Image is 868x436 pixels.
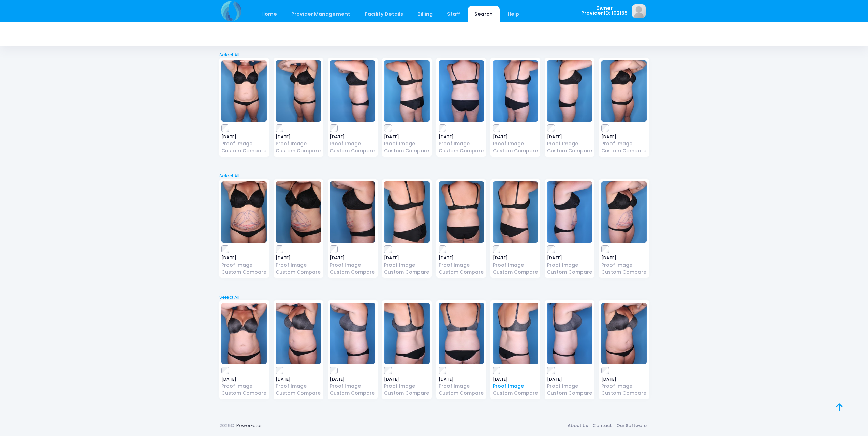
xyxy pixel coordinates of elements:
img: image [493,181,538,243]
a: Custom Compare [547,390,592,397]
a: Proof Image [547,382,592,390]
a: Custom Compare [221,269,267,276]
span: [DATE] [384,256,429,260]
a: Proof Image [439,140,484,147]
img: image [439,60,484,122]
a: Proof Image [384,140,429,147]
a: Proof Image [221,261,267,269]
span: [DATE] [601,377,647,381]
a: Proof Image [493,261,538,269]
a: Proof Image [384,261,429,269]
a: Proof Image [276,140,321,147]
img: image [276,303,321,364]
a: Custom Compare [330,147,375,154]
span: [DATE] [221,256,267,260]
a: Select All [217,172,651,179]
a: Proof Image [330,140,375,147]
a: Our Software [614,419,649,432]
a: Custom Compare [384,390,429,397]
a: Billing [411,6,439,22]
a: Custom Compare [493,269,538,276]
img: image [547,60,592,122]
a: Proof Image [601,261,647,269]
span: [DATE] [439,377,484,381]
img: image [632,4,646,18]
a: Custom Compare [221,147,267,154]
span: [DATE] [330,135,375,139]
img: image [330,303,375,364]
a: Proof Image [276,261,321,269]
img: image [330,181,375,243]
span: [DATE] [601,135,647,139]
a: PowerFotos [236,422,263,429]
img: image [601,181,647,243]
img: image [547,181,592,243]
span: [DATE] [493,256,538,260]
a: Custom Compare [493,147,538,154]
a: Custom Compare [276,390,321,397]
span: [DATE] [330,256,375,260]
span: [DATE] [384,135,429,139]
span: [DATE] [547,377,592,381]
a: Custom Compare [330,269,375,276]
a: Proof Image [330,261,375,269]
a: Home [255,6,284,22]
a: Custom Compare [601,147,647,154]
img: image [493,303,538,364]
a: Custom Compare [276,147,321,154]
span: [DATE] [547,135,592,139]
a: Proof Image [439,261,484,269]
img: image [221,303,267,364]
img: image [276,181,321,243]
a: Proof Image [221,382,267,390]
a: Facility Details [358,6,410,22]
a: Custom Compare [493,390,538,397]
a: Proof Image [493,140,538,147]
img: image [384,303,429,364]
a: Proof Image [601,382,647,390]
a: Staff [441,6,467,22]
a: Custom Compare [439,147,484,154]
a: Proof Image [547,140,592,147]
span: [DATE] [276,135,321,139]
a: Custom Compare [384,147,429,154]
a: Provider Management [285,6,357,22]
img: image [601,303,647,364]
img: image [547,303,592,364]
a: Custom Compare [547,269,592,276]
img: image [384,181,429,243]
span: 2025© [219,422,234,429]
span: [DATE] [221,377,267,381]
img: image [221,60,267,122]
span: [DATE] [439,256,484,260]
img: image [330,60,375,122]
a: Select All [217,294,651,301]
a: Custom Compare [439,390,484,397]
a: Proof Image [547,261,592,269]
span: 0wner Provider ID: 102155 [581,6,628,16]
a: Proof Image [601,140,647,147]
a: Proof Image [330,382,375,390]
a: Custom Compare [439,269,484,276]
a: Custom Compare [276,269,321,276]
img: image [384,60,429,122]
a: Help [501,6,526,22]
a: Proof Image [384,382,429,390]
span: [DATE] [276,377,321,381]
span: [DATE] [601,256,647,260]
span: [DATE] [384,377,429,381]
a: Proof Image [276,382,321,390]
a: About Us [565,419,590,432]
img: image [601,60,647,122]
span: [DATE] [493,377,538,381]
a: Proof Image [221,140,267,147]
span: [DATE] [439,135,484,139]
img: image [493,60,538,122]
a: Search [468,6,500,22]
img: image [276,60,321,122]
a: Custom Compare [601,269,647,276]
a: Custom Compare [384,269,429,276]
a: Custom Compare [601,390,647,397]
span: [DATE] [276,256,321,260]
a: Proof Image [493,382,538,390]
